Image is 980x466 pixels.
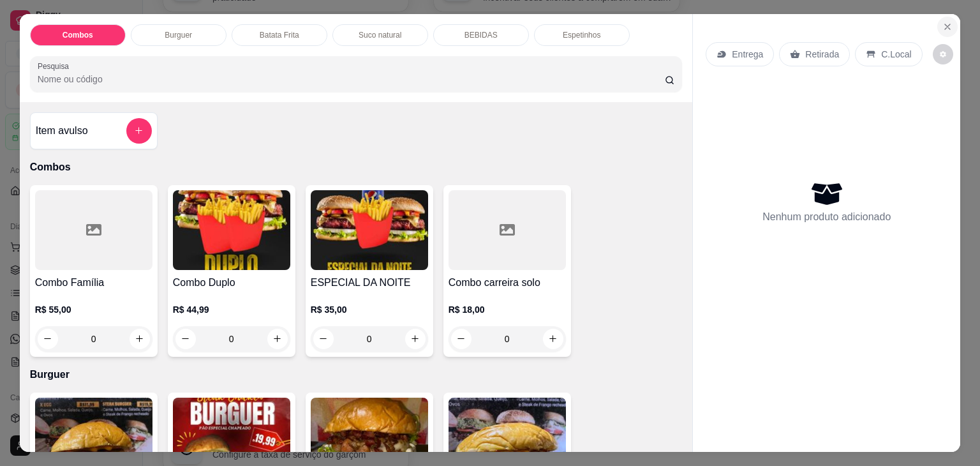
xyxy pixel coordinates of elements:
button: increase-product-quantity [405,329,426,349]
p: Retirada [805,48,839,61]
img: product-image [311,190,428,270]
p: R$ 44,99 [173,303,290,316]
button: decrease-product-quantity [313,329,334,349]
p: Combos [63,30,93,40]
input: Pesquisa [38,73,665,86]
p: C.Local [881,48,911,61]
p: Entrega [732,48,763,61]
button: add-separate-item [126,118,152,144]
p: R$ 35,00 [311,303,428,316]
h4: Combo Duplo [173,275,290,290]
p: R$ 18,00 [449,303,566,316]
h4: ESPECIAL DA NOITE [311,275,428,290]
p: Batata Frita [260,30,299,40]
h4: Combo Família [35,275,152,290]
p: R$ 55,00 [35,303,152,316]
button: decrease-product-quantity [933,44,953,64]
label: Pesquisa [38,61,73,71]
h4: Item avulso [36,123,88,139]
img: product-image [173,190,290,270]
p: Combos [30,160,683,175]
p: Burguer [30,367,683,382]
p: Suco natural [359,30,401,40]
p: Burguer [165,30,192,40]
p: Espetinhos [563,30,600,40]
button: Close [937,17,958,37]
p: Nenhum produto adicionado [762,209,891,225]
h4: Combo carreira solo [449,275,566,290]
p: BEBIDAS [464,30,498,40]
